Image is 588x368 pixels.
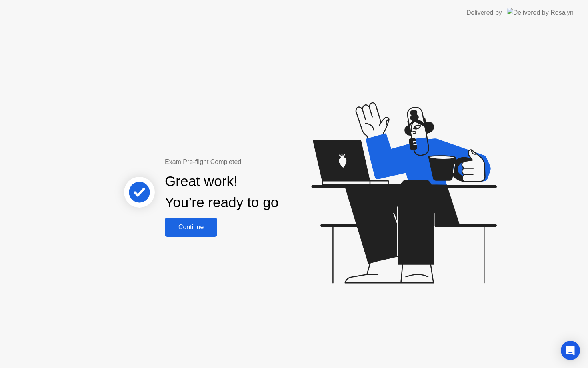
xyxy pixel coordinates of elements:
[561,341,580,360] div: Open Intercom Messenger
[167,224,215,231] div: Continue
[165,218,217,237] button: Continue
[507,8,574,17] img: Delivered by Rosalyn
[165,171,278,213] div: Great work! You’re ready to go
[165,157,330,167] div: Exam Pre-flight Completed
[466,8,502,18] div: Delivered by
